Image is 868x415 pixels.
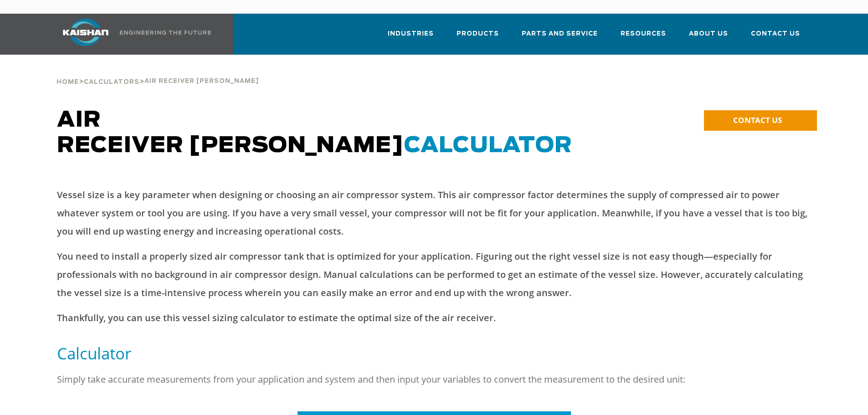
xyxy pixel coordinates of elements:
span: Home [56,79,79,85]
span: Calculators [84,79,139,85]
p: You need to install a properly sized air compressor tank that is optimized for your application. ... [57,247,812,302]
a: Industries [388,22,434,53]
a: Products [457,22,499,53]
span: Resources [621,29,666,39]
p: Thankfully, you can use this vessel sizing calculator to estimate the optimal size of the air rec... [57,309,812,327]
a: Parts and Service [522,22,598,53]
h5: Calculator [57,343,812,364]
a: Contact Us [751,22,800,53]
img: kaishan logo [51,19,120,46]
span: Parts and Service [522,29,598,39]
img: Engineering the future [120,31,211,35]
a: About Us [689,22,728,53]
span: CALCULATOR [404,135,572,157]
span: Products [457,29,499,39]
p: Vessel size is a key parameter when designing or choosing an air compressor system. This air comp... [57,186,812,241]
a: CONTACT US [704,110,817,131]
a: Calculators [84,77,139,86]
span: Industries [388,29,434,39]
a: Home [56,77,79,86]
div: > > [56,55,259,89]
span: CONTACT US [733,115,782,125]
a: Kaishan USA [51,14,213,55]
span: Contact Us [751,29,800,39]
a: Resources [621,22,666,53]
span: AIR RECEIVER [PERSON_NAME] [57,109,572,157]
span: About Us [689,29,728,39]
span: AIR RECEIVER [PERSON_NAME] [144,78,259,84]
p: Simply take accurate measurements from your application and system and then input your variables ... [57,370,812,389]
